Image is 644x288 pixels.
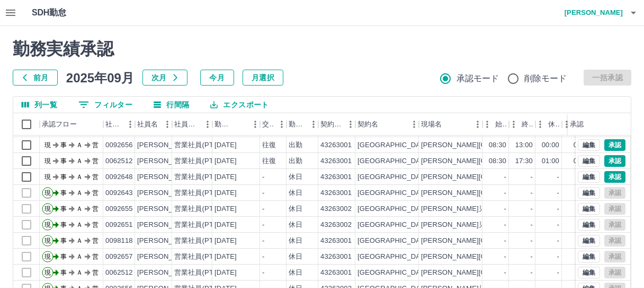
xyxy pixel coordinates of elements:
[421,156,552,166] div: [PERSON_NAME][GEOGRAPHIC_DATA]
[482,113,509,135] div: 始業
[289,204,302,214] div: 休日
[557,204,559,214] div: -
[578,139,600,151] button: 編集
[357,172,431,182] div: [GEOGRAPHIC_DATA]
[320,172,352,182] div: 43263001
[44,269,51,276] text: 現
[262,252,264,262] div: -
[92,221,99,228] text: 営
[262,172,264,182] div: -
[105,252,133,262] div: 0092657
[44,237,51,244] text: 現
[406,116,422,132] button: メニュー
[262,188,264,198] div: -
[355,113,419,135] div: 契約名
[604,171,625,183] button: 承認
[174,140,230,150] div: 営業社員(PT契約)
[174,188,230,198] div: 営業社員(PT契約)
[574,140,591,150] div: 08:30
[76,221,83,228] text: Ａ
[40,113,103,135] div: 承認フロー
[44,157,51,165] text: 現
[570,113,584,135] div: 承認
[578,251,600,262] button: 編集
[174,268,230,278] div: 営業社員(PT契約)
[44,189,51,197] text: 現
[557,252,559,262] div: -
[262,236,264,246] div: -
[60,253,67,260] text: 事
[557,220,559,230] div: -
[262,113,274,135] div: 交通費
[578,171,600,183] button: 編集
[76,189,83,197] text: Ａ
[172,113,212,135] div: 社員区分
[145,97,198,113] button: 行間隔
[105,220,133,230] div: 0092651
[76,205,83,213] text: Ａ
[214,188,237,198] div: [DATE]
[421,172,552,182] div: [PERSON_NAME][GEOGRAPHIC_DATA]
[60,189,67,197] text: 事
[262,140,276,150] div: 往復
[289,268,302,278] div: 休日
[137,156,202,166] div: [PERSON_NAME]德
[504,204,506,214] div: -
[421,140,552,150] div: [PERSON_NAME][GEOGRAPHIC_DATA]
[548,113,560,135] div: 休憩
[557,188,559,198] div: -
[524,72,567,85] span: 削除モード
[174,220,230,230] div: 営業社員(PT契約)
[320,113,343,135] div: 契約コード
[568,113,623,135] div: 承認
[92,189,99,197] text: 営
[504,252,506,262] div: -
[557,268,559,278] div: -
[159,116,175,132] button: メニュー
[604,155,625,167] button: 承認
[137,172,195,182] div: [PERSON_NAME]
[357,140,431,150] div: [GEOGRAPHIC_DATA]
[522,113,533,135] div: 終業
[489,140,506,150] div: 08:30
[457,72,499,85] span: 承認モード
[66,70,134,86] h5: 2025年09月
[247,116,263,132] button: メニュー
[92,141,99,149] text: 営
[214,140,237,150] div: [DATE]
[357,268,431,278] div: [GEOGRAPHIC_DATA]
[142,70,187,86] button: 次月
[421,113,442,135] div: 現場名
[343,116,359,132] button: メニュー
[105,113,122,135] div: 社員番号
[214,220,237,230] div: [DATE]
[318,113,355,135] div: 契約コード
[557,172,559,182] div: -
[76,253,83,260] text: Ａ
[509,113,535,135] div: 終業
[174,204,230,214] div: 営業社員(PT契約)
[421,252,552,262] div: [PERSON_NAME][GEOGRAPHIC_DATA]
[105,204,133,214] div: 0092655
[105,140,133,150] div: 0092656
[60,173,67,181] text: 事
[105,236,133,246] div: 0098118
[320,156,352,166] div: 43263001
[419,113,482,135] div: 現場名
[421,204,569,214] div: [PERSON_NAME]児童センター内 児童クラブ
[578,235,600,247] button: 編集
[531,188,533,198] div: -
[357,220,431,230] div: [GEOGRAPHIC_DATA]
[320,268,352,278] div: 43263001
[174,172,230,182] div: 営業社員(PT契約)
[421,268,552,278] div: [PERSON_NAME][GEOGRAPHIC_DATA]
[92,173,99,181] text: 営
[137,236,195,246] div: [PERSON_NAME]
[13,70,58,86] button: 前月
[357,156,431,166] div: [GEOGRAPHIC_DATA]
[470,116,486,132] button: メニュー
[76,173,83,181] text: Ａ
[287,113,318,135] div: 勤務区分
[137,113,158,135] div: 社員名
[105,188,133,198] div: 0092643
